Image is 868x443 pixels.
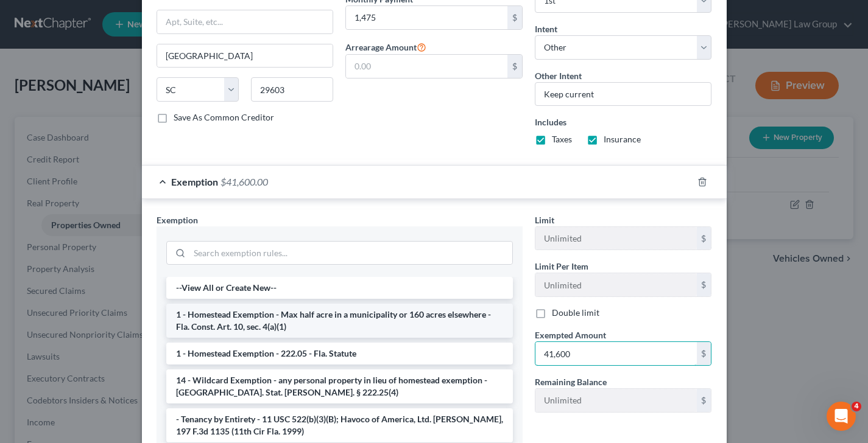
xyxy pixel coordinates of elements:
input: Apt, Suite, etc... [157,10,333,33]
label: Save As Common Creditor [174,111,274,124]
label: Intent [535,23,557,35]
div: $ [697,389,711,412]
label: Taxes [552,133,572,145]
div: $ [697,273,711,296]
div: $ [697,342,711,365]
label: Insurance [604,133,641,145]
li: 1 - Homestead Exemption - 222.05 - Fla. Statute [166,343,513,365]
input: 0.00 [346,6,507,29]
input: -- [535,389,697,412]
li: 1 - Homestead Exemption - Max half acre in a municipality or 160 acres elsewhere - Fla. Const. Ar... [166,304,513,338]
input: 0.00 [535,342,697,365]
div: $ [507,55,522,78]
div: $ [507,6,522,29]
input: Search exemption rules... [189,242,512,265]
span: 4 [852,402,861,411]
input: Specify... [535,82,712,106]
input: 0.00 [346,55,507,78]
li: --View All or Create New-- [166,277,513,299]
label: Limit Per Item [535,260,588,273]
li: 14 - Wildcard Exemption - any personal property in lieu of homestead exemption - [GEOGRAPHIC_DATA... [166,369,513,403]
li: - Tenancy by Entirety - 11 USC 522(b)(3)(B); Havoco of America, Ltd. [PERSON_NAME], 197 F.3d 1135... [166,408,513,442]
span: Exemption [171,176,218,187]
label: Arrearage Amount [345,40,426,54]
input: Enter city... [157,44,333,68]
input: -- [535,273,697,296]
span: Exemption [157,215,198,225]
span: Limit [535,215,554,225]
label: Includes [535,116,712,128]
input: -- [535,227,697,250]
label: Remaining Balance [535,375,607,388]
span: $41,600.00 [221,176,268,187]
input: Enter zip... [251,77,333,102]
label: Other Intent [535,69,582,82]
iframe: Intercom live chat [827,402,856,431]
label: Double limit [552,307,599,319]
div: $ [697,227,711,250]
span: Exempted Amount [535,330,606,340]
